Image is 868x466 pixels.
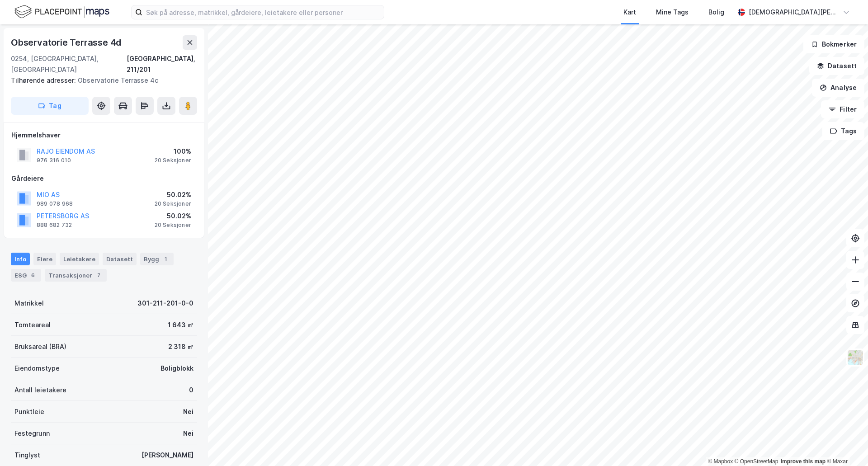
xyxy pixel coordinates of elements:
[812,79,864,97] button: Analyse
[103,253,137,265] div: Datasett
[11,130,197,141] div: Hjemmelshaver
[28,271,38,280] div: 6
[708,458,733,465] a: Mapbox
[656,7,689,18] div: Mine Tags
[14,428,50,439] div: Festegrunn
[161,254,170,264] div: 1
[14,298,44,309] div: Matrikkel
[183,428,193,439] div: Nei
[94,271,103,280] div: 7
[809,57,864,75] button: Datasett
[37,221,72,229] div: 888 682 732
[847,349,864,366] img: Z
[11,97,89,115] button: Tag
[11,76,78,84] span: Tilhørende adresser:
[33,253,56,265] div: Eiere
[803,35,864,53] button: Bokmerker
[155,157,191,164] div: 20 Seksjoner
[823,423,868,466] div: Kontrollprogram for chat
[60,253,99,265] div: Leietakere
[168,320,193,330] div: 1 643 ㎡
[823,423,868,466] iframe: Chat Widget
[623,7,636,18] div: Kart
[189,385,193,395] div: 0
[11,253,30,265] div: Info
[140,253,174,265] div: Bygg
[160,363,193,374] div: Boligblokk
[155,221,191,229] div: 20 Seksjoner
[37,200,73,207] div: 989 078 968
[183,406,193,417] div: Nei
[11,269,41,282] div: ESG
[14,341,66,352] div: Bruksareal (BRA)
[781,458,826,465] a: Improve this map
[137,298,193,309] div: 301-211-201-0-0
[821,100,864,118] button: Filter
[14,406,44,417] div: Punktleie
[735,458,778,465] a: OpenStreetMap
[822,122,864,140] button: Tags
[45,269,107,282] div: Transaksjoner
[168,341,193,352] div: 2 318 ㎡
[14,4,109,20] img: logo.f888ab2527a4732fd821a326f86c7f29.svg
[11,75,190,86] div: Observatorie Terrasse 4c
[155,211,191,221] div: 50.02%
[37,157,71,164] div: 976 316 010
[155,189,191,200] div: 50.02%
[142,450,193,461] div: [PERSON_NAME]
[708,7,724,18] div: Bolig
[11,35,123,50] div: Observatorie Terrasse 4d
[14,363,60,374] div: Eiendomstype
[11,53,127,75] div: 0254, [GEOGRAPHIC_DATA], [GEOGRAPHIC_DATA]
[155,146,191,157] div: 100%
[14,450,40,461] div: Tinglyst
[749,7,839,18] div: [DEMOGRAPHIC_DATA][PERSON_NAME]
[14,385,66,395] div: Antall leietakere
[127,53,197,75] div: [GEOGRAPHIC_DATA], 211/201
[14,320,51,330] div: Tomteareal
[11,173,197,184] div: Gårdeiere
[142,5,384,19] input: Søk på adresse, matrikkel, gårdeiere, leietakere eller personer
[155,200,191,207] div: 20 Seksjoner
